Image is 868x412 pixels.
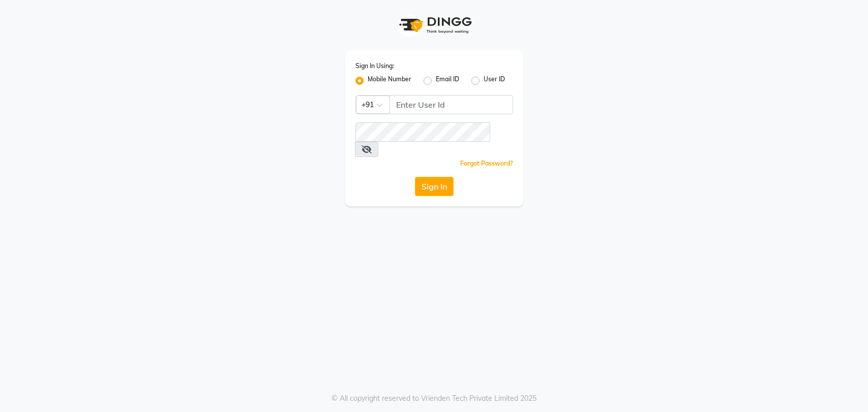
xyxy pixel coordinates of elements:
[355,122,490,142] input: Username
[484,75,505,87] label: User ID
[460,160,513,167] a: Forgot Password?
[355,61,394,71] label: Sign In Using:
[394,10,475,40] img: logo1.svg
[415,177,454,196] button: Sign In
[436,75,459,87] label: Email ID
[390,95,513,114] input: Username
[368,75,411,87] label: Mobile Number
